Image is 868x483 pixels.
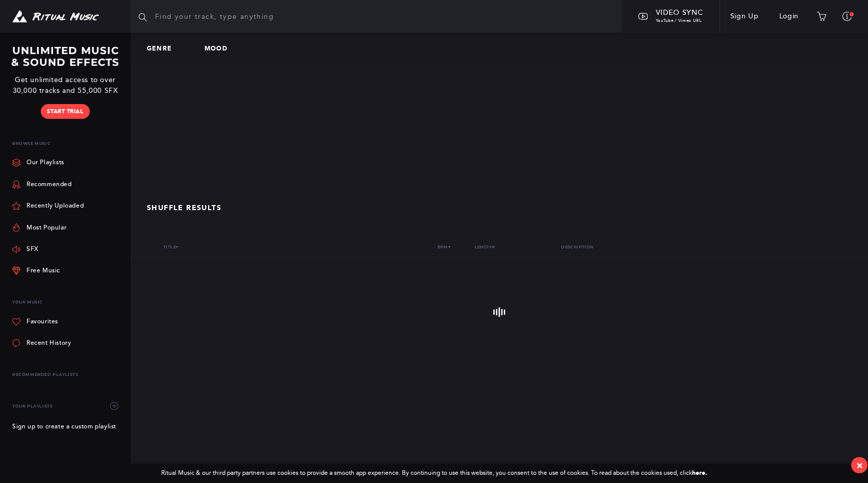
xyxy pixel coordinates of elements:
a: Genre [147,45,180,53]
div: Your Playlists [12,396,122,417]
a: Sign Up [720,2,769,31]
a: SFX [12,239,39,260]
p: Get unlimited access to over 30,000 tracks and 55,000 SFX [8,74,122,96]
a: Recent History [12,333,71,354]
span: ▾ [176,245,178,249]
p: Description [505,245,649,249]
a: Login [769,2,809,31]
a: Free Music [12,260,60,282]
img: Ritual Music [12,10,99,23]
a: Bpm [438,244,451,249]
div: Recommended Playlists [12,366,122,383]
a: Our Playlists [12,152,64,173]
a: Favourites [12,311,58,333]
p: Browse Music [12,135,122,152]
a: Length [475,244,495,249]
a: Recommended [12,173,72,195]
a: Sign up to create a custom playlist [12,417,116,437]
a: here. [692,469,707,476]
a: Title [163,244,178,249]
a: Recently Uploaded [12,195,84,217]
p: Your Music [12,294,122,311]
span: YouTube / Vimeo URL [656,18,702,23]
a: Start Trial [41,104,89,119]
span: Video Sync [656,8,703,17]
span: Shuffle results [147,204,221,212]
div: Ritual Music & our third party partners use cookies to provide a smooth app experience. By contin... [161,470,707,477]
span: ▾ [493,245,495,249]
a: Mood [205,45,236,53]
a: Most Popular [12,217,66,238]
span: ▾ [448,245,450,249]
div: × [856,460,863,471]
h3: UNLIMITED MUSIC & SOUND EFFECTS [8,45,122,68]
